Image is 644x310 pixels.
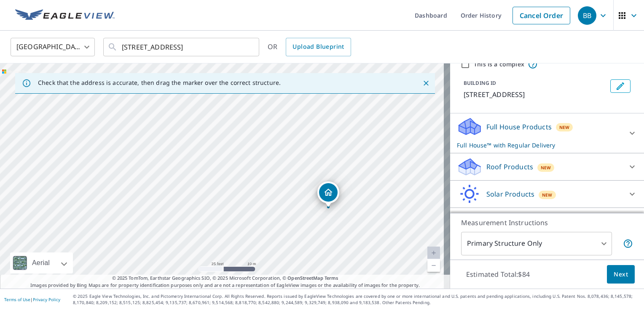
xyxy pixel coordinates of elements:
div: OR [268,38,351,56]
p: Measurement Instructions [461,218,633,228]
div: [GEOGRAPHIC_DATA] [11,35,95,59]
span: Your report will include only the primary structure on the property. For example, a detached gara... [623,239,633,249]
div: Solar ProductsNew [457,184,637,204]
a: Upload Blueprint [286,38,351,56]
a: Terms [325,275,338,281]
p: Estimated Total: $84 [459,265,537,284]
span: New [541,164,551,171]
label: This is a complex [474,60,524,68]
p: BUILDING ID [464,79,496,87]
p: Full House™ with Regular Delivery [457,141,622,150]
p: Roof Products [486,162,533,172]
p: Check that the address is accurate, then drag the marker over the correct structure. [38,79,281,87]
div: BB [578,6,596,25]
span: New [542,192,553,198]
button: Edit building 1 [610,79,631,93]
button: Close [421,78,432,89]
div: Aerial [30,252,52,273]
div: Aerial [10,252,73,273]
input: Search by address or latitude-longitude [122,35,242,59]
a: OpenStreetMap [287,275,323,281]
span: New [559,124,570,131]
p: © 2025 Eagle View Technologies, Inc. and Pictometry International Corp. All Rights Reserved. Repo... [73,293,640,306]
p: Full House Products [486,122,552,132]
a: Current Level 20, Zoom Out [427,259,440,272]
span: Upload Blueprint [292,42,344,52]
span: © 2025 TomTom, Earthstar Geographics SIO, © 2025 Microsoft Corporation, © [112,275,338,282]
p: | [4,297,60,302]
span: Next [614,269,628,280]
p: Solar Products [486,189,534,199]
div: Walls ProductsNew [457,211,637,231]
div: Roof ProductsNew [457,157,637,177]
img: EV Logo [15,9,115,22]
a: Privacy Policy [33,297,60,302]
div: Primary Structure Only [461,232,612,255]
div: Dropped pin, building 1, Residential property, 8315 Natchez St Tampa, FL 33637 [317,181,339,208]
div: Full House ProductsNewFull House™ with Regular Delivery [457,117,637,150]
a: Terms of Use [4,297,30,302]
button: Next [607,265,635,284]
a: Cancel Order [513,7,570,24]
a: Current Level 20, Zoom In Disabled [427,247,440,259]
p: [STREET_ADDRESS] [464,89,607,100]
